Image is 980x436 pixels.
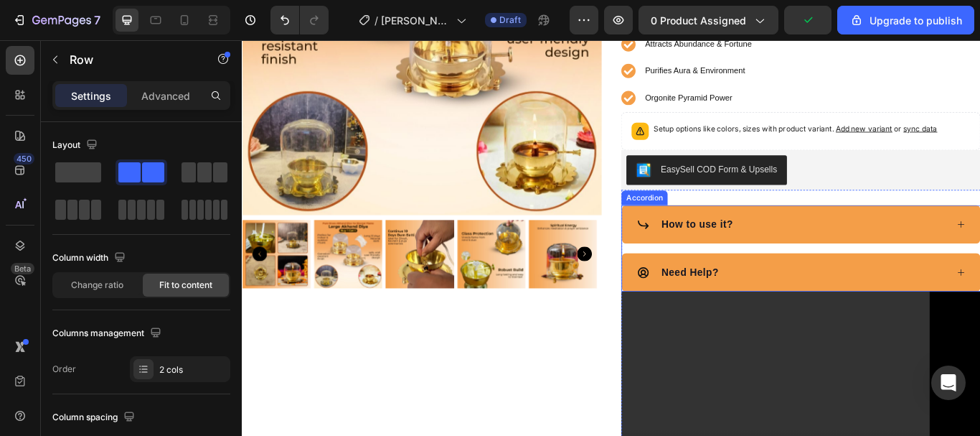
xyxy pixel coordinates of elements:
button: EasySell COD Form & Upsells [448,134,635,169]
span: Fit to content [159,279,212,292]
button: 7 [6,6,107,34]
div: Columns management [52,324,164,343]
p: Row [70,51,192,68]
span: Orgonite Pyramid Power [470,62,572,73]
div: 450 [14,153,34,164]
div: 2 cols [159,363,227,376]
p: Advanced [141,88,190,103]
div: Open Intercom Messenger [931,366,966,400]
span: 0 product assigned [651,13,746,28]
p: 7 [94,11,100,29]
div: Column spacing [52,408,138,427]
div: Beta [11,263,34,274]
div: Layout [52,136,100,155]
div: Column width [52,249,128,268]
span: Purifies Aura & Environment [470,30,587,41]
div: Undo/Redo [270,6,329,34]
span: Draft [499,14,521,27]
p: How to use it? [489,206,572,223]
span: Change ratio [71,279,123,292]
p: Setup options like colors, sizes with product variant. [480,96,811,111]
div: EasySell COD Form & Upsells [488,143,623,158]
button: 0 product assigned [639,6,778,34]
span: Add new variant [692,98,758,108]
p: Need Help? [489,262,555,279]
div: Accordion [445,177,493,190]
div: Upgrade to publish [849,13,962,28]
p: Settings [71,88,111,103]
span: sync data [771,98,811,108]
span: / [374,13,378,28]
span: [PERSON_NAME] dhan combo [381,13,451,28]
div: Order [52,363,76,376]
button: Upgrade to publish [837,6,974,34]
button: Carousel Next Arrow [390,241,407,258]
span: or [758,98,811,108]
iframe: Design area [242,40,980,436]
